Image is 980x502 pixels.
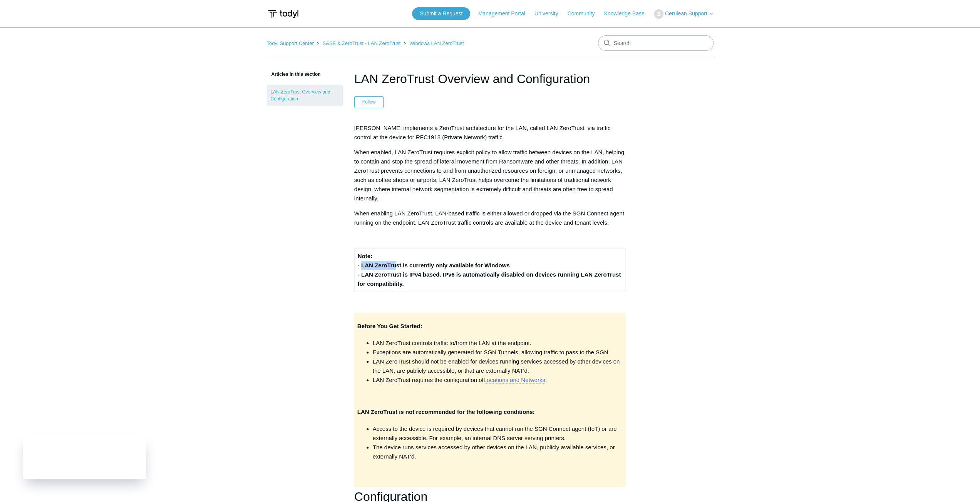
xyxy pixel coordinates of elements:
[357,409,535,415] span: LAN ZeroTrust is not recommended for the following conditions:
[354,209,626,227] p: When enabling LAN ZeroTrust, LAN-based traffic is either allowed or dropped via the SGN Connect a...
[373,358,620,374] span: LAN ZeroTrust should not be enabled for devices running services accessed by other devices on the...
[567,10,602,18] a: Community
[534,10,566,18] a: University
[322,40,400,46] a: SASE & ZeroTrust - LAN ZeroTrust
[373,340,531,346] span: LAN ZeroTrust controls traffic to/from the LAN at the endpoint.
[267,40,315,46] li: Todyl Support Center
[315,40,402,46] li: SASE & ZeroTrust - LAN ZeroTrust
[373,425,617,441] span: Access to the device is required by devices that cannot run the SGN Connect agent (IoT) or are ex...
[373,349,610,355] span: Exceptions are automatically generated for SGN Tunnels, allowing traffic to pass to the SGN.
[354,148,626,203] p: When enabled, LAN ZeroTrust requires explicit policy to allow traffic between devices on the LAN,...
[267,40,314,46] a: Todyl Support Center
[654,9,714,19] button: Cerulean Support
[402,40,464,46] li: Windows LAN ZeroTrust
[373,377,484,383] span: LAN ZeroTrust requires the configuration of
[23,435,146,479] iframe: Todyl Status
[604,10,652,18] a: Knowledge Base
[373,444,615,460] span: The device runs services accessed by other devices on the LAN, publicly available services, or ex...
[484,377,545,384] a: Locations and Networks
[412,7,470,20] a: Submit a Request
[354,123,626,142] p: [PERSON_NAME] implements a ZeroTrust architecture for the LAN, called LAN ZeroTrust, via traffic ...
[598,35,714,51] input: Search
[267,7,300,21] img: Todyl Support Center Help Center home page
[267,85,343,106] a: LAN ZeroTrust Overview and Configuration
[357,323,422,329] strong: Before You Get Started:
[478,10,533,18] a: Management Portal
[545,377,547,383] span: .
[354,96,384,108] button: Follow Article
[354,70,626,88] h1: LAN ZeroTrust Overview and Configuration
[665,10,707,17] span: Cerulean Support
[358,253,621,287] strong: Note: - LAN ZeroTrust is currently only available for Windows - LAN ZeroTrust is IPv4 based. IPv6...
[267,72,321,77] span: Articles in this section
[409,40,464,46] a: Windows LAN ZeroTrust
